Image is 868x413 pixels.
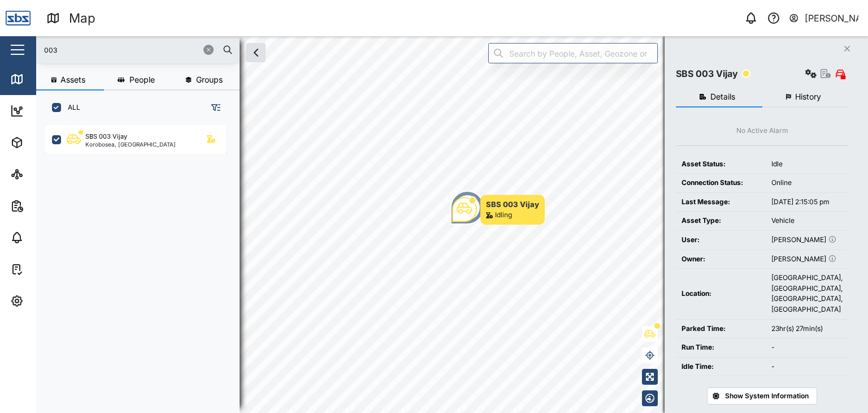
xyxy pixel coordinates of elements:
[29,295,70,307] div: Settings
[736,126,788,136] div: No Active Alarm
[29,105,80,117] div: Dashboard
[486,199,539,210] div: SBS 003 Vijay
[450,191,484,225] div: Map marker
[771,362,843,372] div: -
[61,103,80,112] label: ALL
[60,76,85,84] span: Assets
[676,67,738,81] div: SBS 003 Vijay
[6,6,31,31] img: Main Logo
[29,200,68,212] div: Reports
[682,216,760,226] div: Asset Type:
[45,121,239,404] div: grid
[69,8,96,28] div: Map
[29,168,57,180] div: Sites
[771,235,843,246] div: [PERSON_NAME]
[196,76,223,84] span: Groups
[771,216,843,226] div: Vehicle
[129,76,155,84] span: People
[710,93,735,101] span: Details
[495,210,512,221] div: Idling
[85,132,127,141] div: SBS 003 Vijay
[795,93,821,101] span: History
[682,235,760,246] div: User:
[85,141,176,147] div: Korobosea, [GEOGRAPHIC_DATA]
[682,324,760,334] div: Parked Time:
[682,289,760,299] div: Location:
[36,36,868,413] canvas: Map
[771,273,843,315] div: [GEOGRAPHIC_DATA], [GEOGRAPHIC_DATA], [GEOGRAPHIC_DATA], [GEOGRAPHIC_DATA]
[771,342,843,353] div: -
[488,43,658,63] input: Search by People, Asset, Geozone or Place
[707,388,817,405] button: Show System Information
[771,254,843,265] div: [PERSON_NAME]
[788,10,859,26] button: [PERSON_NAME]
[682,362,760,372] div: Idle Time:
[771,178,843,188] div: Online
[682,159,760,170] div: Asset Status:
[452,195,545,225] div: Map marker
[725,388,809,404] span: Show System Information
[682,178,760,188] div: Connection Status:
[771,324,843,334] div: 23hr(s) 27min(s)
[43,41,233,58] input: Search assets or drivers
[29,136,64,149] div: Assets
[771,197,843,208] div: [DATE] 2:15:05 pm
[29,231,64,244] div: Alarms
[682,197,760,208] div: Last Message:
[805,11,859,25] div: [PERSON_NAME]
[682,342,760,353] div: Run Time:
[771,159,843,170] div: Idle
[29,263,60,276] div: Tasks
[682,254,760,265] div: Owner:
[29,73,55,85] div: Map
